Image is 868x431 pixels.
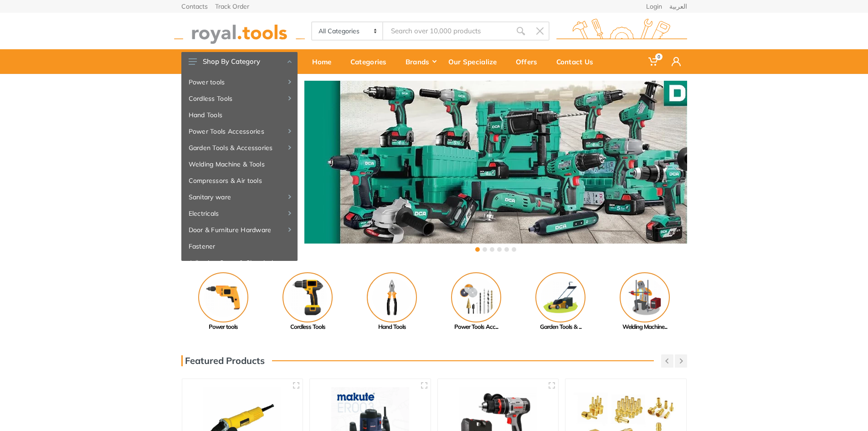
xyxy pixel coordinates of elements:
[367,272,417,322] img: Royal - Hand Tools
[550,52,606,71] div: Contact Us
[434,322,519,332] div: Power Tools Acc...
[519,272,603,332] a: Garden Tools & ...
[442,52,509,71] div: Our Specialize
[215,3,249,10] a: Track Order
[181,172,298,189] a: Compressors & Air tools
[509,52,550,71] div: Offers
[181,355,265,366] h3: Featured Products
[519,322,603,332] div: Garden Tools & ...
[181,189,298,205] a: Sanitary ware
[442,49,509,74] a: Our Specialize
[198,272,248,322] img: Royal - Power tools
[266,272,350,332] a: Cordless Tools
[350,322,434,332] div: Hand Tools
[434,272,519,332] a: Power Tools Acc...
[181,123,298,140] a: Power Tools Accessories
[181,222,298,238] a: Door & Furniture Hardware
[181,156,298,172] a: Welding Machine & Tools
[181,3,208,10] a: Contacts
[181,140,298,156] a: Garden Tools & Accessories
[550,49,606,74] a: Contact Us
[535,272,586,322] img: Royal - Garden Tools & Accessories
[174,19,305,44] img: royal.tools Logo
[306,49,344,74] a: Home
[646,3,662,10] a: Login
[669,3,687,10] a: العربية
[181,90,298,107] a: Cordless Tools
[603,272,687,332] a: Welding Machine...
[556,19,687,44] img: royal.tools Logo
[181,107,298,123] a: Hand Tools
[383,21,511,41] input: Site search
[181,322,266,332] div: Power tools
[306,52,344,71] div: Home
[451,272,501,322] img: Royal - Power Tools Accessories
[181,272,266,332] a: Power tools
[399,52,442,71] div: Brands
[181,254,298,271] a: Adhesive, Spray & Chemical
[181,205,298,222] a: Electricals
[181,238,298,254] a: Fastener
[344,49,399,74] a: Categories
[282,272,333,322] img: Royal - Cordless Tools
[350,272,434,332] a: Hand Tools
[509,49,550,74] a: Offers
[603,322,687,332] div: Welding Machine...
[266,322,350,332] div: Cordless Tools
[655,53,663,60] span: 0
[620,272,670,322] img: Royal - Welding Machine & Tools
[181,74,298,90] a: Power tools
[312,22,384,40] select: Category
[344,52,399,71] div: Categories
[642,49,665,74] a: 0
[181,52,298,71] button: Shop By Category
